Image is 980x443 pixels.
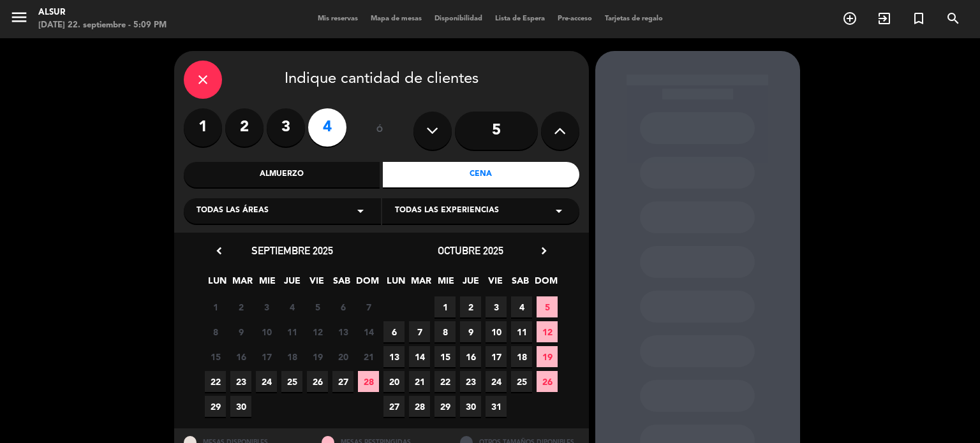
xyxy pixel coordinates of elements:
[225,108,264,147] label: 2
[485,273,506,294] span: VIE
[460,296,481,317] span: 2
[460,346,481,367] span: 16
[434,321,456,342] span: 8
[551,15,598,22] span: Pre-acceso
[281,296,302,317] span: 4
[537,346,558,367] span: 19
[946,11,961,26] i: search
[205,396,226,417] span: 29
[383,321,405,342] span: 6
[489,15,551,22] span: Lista de Espera
[256,273,278,294] span: MIE
[537,321,558,342] span: 12
[184,61,579,99] div: Indique cantidad de clientes
[281,371,302,392] span: 25
[256,296,277,317] span: 3
[281,346,302,367] span: 18
[212,244,226,258] i: chevron_left
[358,346,379,367] span: 21
[332,321,353,342] span: 13
[511,321,532,342] span: 11
[256,346,277,367] span: 17
[353,203,368,219] i: arrow_drop_down
[230,321,251,342] span: 9
[356,273,377,294] span: DOM
[383,346,405,367] span: 13
[38,19,167,32] div: [DATE] 22. septiembre - 5:09 PM
[251,244,333,257] span: septiembre 2025
[358,296,379,317] span: 7
[184,108,222,147] label: 1
[428,15,489,22] span: Disponibilidad
[383,371,405,392] span: 20
[460,273,481,294] span: JUE
[877,11,892,26] i: exit_to_app
[358,321,379,342] span: 14
[232,273,253,294] span: MAR
[537,371,558,392] span: 26
[230,371,251,392] span: 23
[409,346,430,367] span: 14
[511,346,532,367] span: 18
[307,296,328,317] span: 5
[332,296,353,317] span: 6
[205,371,226,392] span: 22
[267,108,305,147] label: 3
[307,371,328,392] span: 26
[409,321,430,342] span: 7
[409,371,430,392] span: 21
[842,11,857,26] i: add_circle_outline
[205,321,226,342] span: 8
[308,108,346,147] label: 4
[207,273,228,294] span: LUN
[486,296,507,317] span: 3
[332,371,353,392] span: 27
[307,321,328,342] span: 12
[434,371,456,392] span: 22
[205,296,226,317] span: 1
[197,205,269,217] span: Todas las áreas
[409,396,430,417] span: 28
[551,203,567,219] i: arrow_drop_down
[460,321,481,342] span: 9
[511,296,532,317] span: 4
[281,321,302,342] span: 11
[510,273,531,294] span: SAB
[598,15,669,22] span: Tarjetas de regalo
[434,396,456,417] span: 29
[331,273,352,294] span: SAB
[230,296,251,317] span: 2
[230,396,251,417] span: 30
[306,273,327,294] span: VIE
[486,321,507,342] span: 10
[434,346,456,367] span: 15
[10,8,29,27] i: menu
[486,396,507,417] span: 31
[486,346,507,367] span: 17
[359,108,401,153] div: ó
[307,346,328,367] span: 19
[195,72,211,87] i: close
[184,162,380,187] div: Almuerzo
[385,273,406,294] span: LUN
[256,321,277,342] span: 10
[358,371,379,392] span: 28
[205,346,226,367] span: 15
[435,273,456,294] span: MIE
[410,273,431,294] span: MAR
[281,273,302,294] span: JUE
[537,244,551,258] i: chevron_right
[460,371,481,392] span: 23
[395,205,499,217] span: Todas las experiencias
[311,15,364,22] span: Mis reservas
[383,162,579,187] div: Cena
[535,273,556,294] span: DOM
[10,8,29,31] button: menu
[911,11,926,26] i: turned_in_not
[434,296,456,317] span: 1
[230,346,251,367] span: 16
[537,296,558,317] span: 5
[256,371,277,392] span: 24
[383,396,405,417] span: 27
[486,371,507,392] span: 24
